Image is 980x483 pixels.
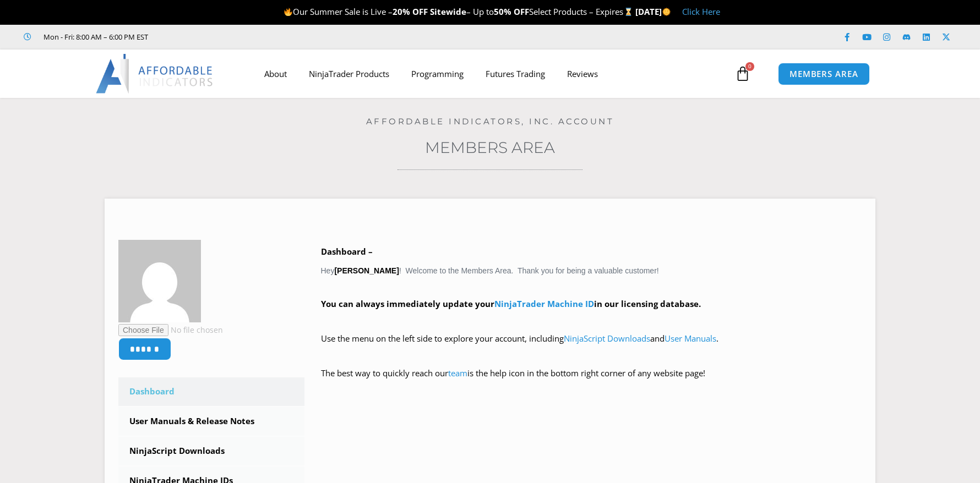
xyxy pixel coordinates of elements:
[284,8,292,16] img: 🔥
[662,8,671,16] img: 🌞
[564,333,650,344] a: NinjaScript Downloads
[635,6,671,17] strong: [DATE]
[366,116,614,127] a: Affordable Indicators, Inc. Account
[624,8,633,16] img: ⌛
[682,6,720,17] a: Click Here
[164,31,329,42] iframe: Customer reviews powered by Trustpilot
[665,333,716,344] a: User Manuals
[475,61,556,86] a: Futures Trading
[718,58,767,90] a: 0
[321,331,862,362] p: Use the menu on the left side to explore your account, including and .
[494,6,529,17] strong: 50% OFF
[284,6,635,17] span: Our Summer Sale is Live – – Up to Select Products – Expires
[425,138,555,157] a: Members Area
[430,6,466,17] strong: Sitewide
[321,246,373,257] b: Dashboard –
[393,6,428,17] strong: 20% OFF
[400,61,475,86] a: Programming
[298,61,400,86] a: NinjaTrader Products
[448,367,467,378] a: team
[253,61,298,86] a: About
[778,63,870,85] a: MEMBERS AREA
[556,61,609,86] a: Reviews
[745,62,754,71] span: 0
[253,61,732,86] nav: Menu
[118,377,304,406] a: Dashboard
[41,30,148,43] span: Mon - Fri: 8:00 AM – 6:00 PM EST
[96,54,214,94] img: LogoAI | Affordable Indicators – NinjaTrader
[321,298,701,309] strong: You can always immediately update your in our licensing database.
[494,298,594,309] a: NinjaTrader Machine ID
[118,437,304,465] a: NinjaScript Downloads
[321,244,862,397] div: Hey ! Welcome to the Members Area. Thank you for being a valuable customer!
[321,366,862,397] p: The best way to quickly reach our is the help icon in the bottom right corner of any website page!
[118,240,201,322] img: 2008be395ea0521b86f1f156b4e12efc33dc220f2dac0610f65c790bac2f017b
[334,266,399,275] strong: [PERSON_NAME]
[118,407,304,436] a: User Manuals & Release Notes
[790,70,858,78] span: MEMBERS AREA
